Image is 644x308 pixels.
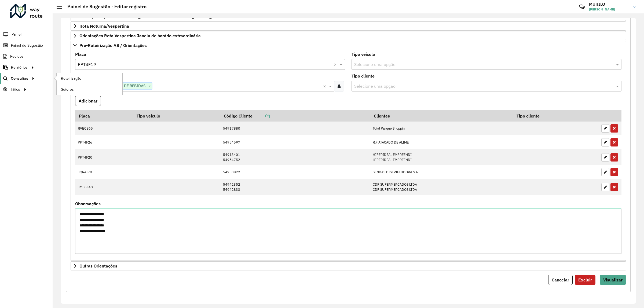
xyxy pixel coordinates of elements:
span: Visualizar [603,277,623,283]
span: Excluir [578,277,592,283]
button: Visualizar [600,275,626,285]
td: 54942352 54942833 [220,179,370,195]
a: Contato Rápido [576,1,588,13]
td: PPT4F20 [75,149,133,165]
h2: Painel de Sugestão - Editar registro [62,4,147,10]
span: Painel [12,32,21,37]
label: Tipo cliente [352,73,375,79]
span: Restrições Spot: Forma de Pagamento e Perfil de Descarga/Entrega [79,14,214,19]
span: Setores [61,87,74,92]
button: Excluir [575,275,595,285]
div: Pre-Roteirização AS / Orientações [71,50,626,261]
label: Observações [75,200,101,207]
th: Código Cliente [220,110,370,122]
span: [PERSON_NAME] [589,7,629,12]
span: Clear all [323,83,328,89]
span: Painel de Sugestão [11,43,43,48]
td: CDP SUPERMERCADOS LTDA CDP SUPERMERCADOS LTDA [370,179,513,195]
td: 54954597 [220,135,370,149]
td: SENDAS DISTRIBUIDORA S A [370,165,513,179]
td: 54913401 54954752 [220,149,370,165]
span: Outras Orientações [79,264,117,268]
td: RVB0B65 [75,122,133,135]
th: Placa [75,110,133,122]
span: Clear all [334,61,338,68]
td: JMB5E40 [75,179,133,195]
h3: MURILO [589,2,629,7]
span: × [147,83,152,89]
span: Orientações Rota Vespertina Janela de horário extraordinária [79,34,201,38]
a: Copiar [253,113,270,119]
label: Placa [75,51,86,57]
span: Rota Noturna/Vespertina [79,24,129,28]
td: R.F ATACADO DE ALIME [370,135,513,149]
a: Roteirização [57,73,122,84]
a: Outras Orientações [71,261,626,270]
a: Orientações Rota Vespertina Janela de horário extraordinária [71,31,626,40]
a: Pre-Roteirização AS / Orientações [71,41,626,50]
td: Total Parque Shoppin [370,122,513,135]
td: 54950822 [220,165,370,179]
span: Pre-Roteirização AS / Orientações [79,43,147,47]
td: JQR4I79 [75,165,133,179]
span: Pedidos [10,54,24,59]
td: 54917880 [220,122,370,135]
span: Tático [10,87,20,92]
th: Tipo veículo [133,110,220,122]
th: Tipo cliente [513,110,598,122]
span: Relatórios [11,65,28,70]
button: Cancelar [548,275,573,285]
label: Tipo veículo [352,51,375,57]
th: Clientes [370,110,513,122]
a: Rota Noturna/Vespertina [71,21,626,31]
button: Adicionar [75,96,101,106]
a: Setores [57,84,122,95]
td: HIPERIDEAL EMPREENDI HIPERIDEAL EMPREENDI [370,149,513,165]
td: PPT4F26 [75,135,133,149]
span: Cancelar [552,277,569,283]
span: Consultas [11,76,28,81]
span: Roteirização [61,76,81,81]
